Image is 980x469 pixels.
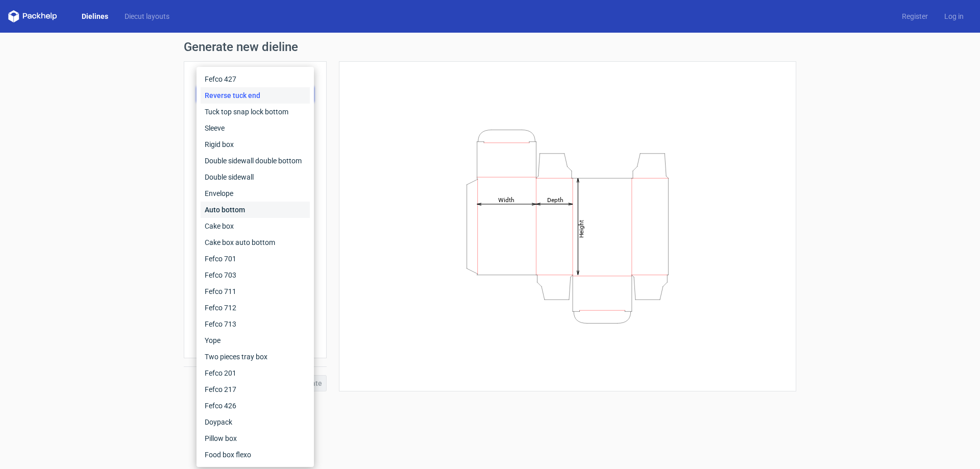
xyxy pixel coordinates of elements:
div: Rigid box [201,136,310,153]
a: Log in [936,11,972,21]
div: Fefco 701 [201,251,310,267]
div: Fefco 217 [201,381,310,398]
div: Yope [201,332,310,349]
div: Pillow box [201,430,310,447]
div: Fefco 201 [201,365,310,381]
div: Sleeve [201,120,310,136]
div: Tuck top snap lock bottom [201,104,310,120]
a: Register [894,11,936,21]
div: Doypack [201,414,310,430]
div: Auto bottom [201,202,310,218]
div: Food box flexo [201,447,310,463]
div: Envelope [201,185,310,202]
div: Fefco 712 [201,300,310,316]
div: Fefco 427 [201,71,310,87]
div: Fefco 426 [201,398,310,414]
a: Dielines [73,11,116,21]
h1: Generate new dieline [184,41,796,53]
tspan: Width [498,196,514,203]
tspan: Depth [547,196,563,203]
div: Fefco 703 [201,267,310,283]
div: Fefco 713 [201,316,310,332]
div: Fefco 711 [201,283,310,300]
a: Diecut layouts [116,11,178,21]
div: Reverse tuck end [201,87,310,104]
tspan: Height [578,219,585,237]
div: Double sidewall double bottom [201,153,310,169]
div: Cake box [201,218,310,234]
div: Cake box auto bottom [201,234,310,251]
div: Two pieces tray box [201,349,310,365]
div: Double sidewall [201,169,310,185]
